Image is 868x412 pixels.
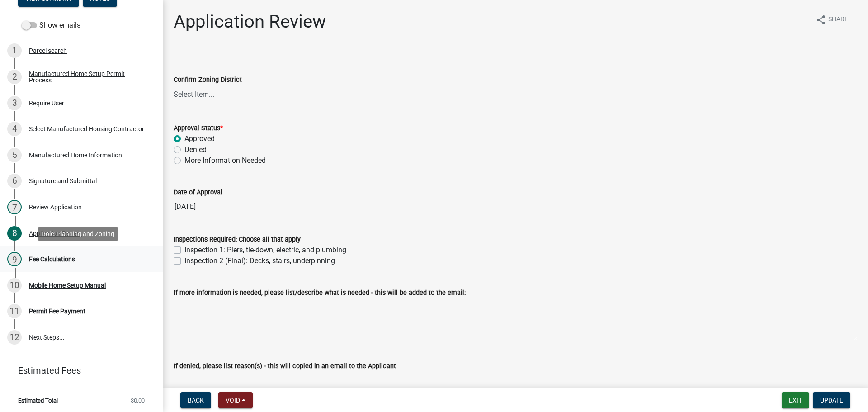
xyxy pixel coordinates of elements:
[816,14,826,25] i: share
[180,392,211,408] button: Back
[7,148,22,162] div: 5
[782,392,809,408] button: Exit
[174,125,223,132] label: Approval Status
[174,11,326,33] h1: Application Review
[29,308,85,314] div: Permit Fee Payment
[29,282,106,289] div: Mobile Home Setup Manual
[188,397,204,404] span: Back
[7,96,22,110] div: 3
[29,256,75,262] div: Fee Calculations
[29,152,122,158] div: Manufactured Home Information
[7,174,22,188] div: 6
[174,363,396,369] label: If denied, please list reason(s) - this will copied in an email to the Applicant
[808,11,855,28] button: shareShare
[29,230,82,237] div: Application Review
[184,133,215,144] label: Approved
[813,392,850,408] button: Update
[38,227,118,241] div: Role: Planning and Zoning
[7,330,22,345] div: 12
[29,126,144,132] div: Select Manufactured Housing Contractor
[226,397,240,404] span: Void
[18,398,58,403] span: Estimated Total
[7,252,22,266] div: 9
[174,77,242,83] label: Confirm Zoning District
[184,144,207,155] label: Denied
[29,71,148,83] div: Manufactured Home Setup Permit Process
[174,237,301,243] label: Inspections Required: Choose all that apply
[131,398,145,403] span: $0.00
[7,361,148,379] a: Estimated Fees
[7,43,22,58] div: 1
[22,20,80,31] label: Show emails
[29,204,82,210] div: Review Application
[7,200,22,214] div: 7
[820,397,843,404] span: Update
[218,392,253,408] button: Void
[828,14,848,25] span: Share
[7,122,22,136] div: 4
[174,189,222,196] label: Date of Approval
[174,290,466,296] label: If more information is needed, please list/describe what is needed - this will be added to the em...
[184,256,335,266] label: Inspection 2 (Final): Decks, stairs, underpinning
[29,47,67,54] div: Parcel search
[7,278,22,293] div: 10
[29,178,97,184] div: Signature and Submittal
[184,155,266,166] label: More Information Needed
[7,304,22,318] div: 11
[7,226,22,241] div: 8
[7,70,22,84] div: 2
[29,100,64,106] div: Require User
[184,245,346,256] label: Inspection 1: Piers, tie-down, electric, and plumbing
